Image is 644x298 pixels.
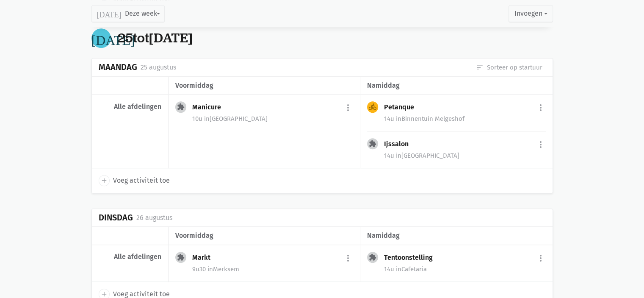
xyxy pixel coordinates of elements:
[207,265,239,273] span: Merksem
[396,265,401,273] span: in
[136,212,172,223] div: 26 augustus
[118,29,133,47] span: 25
[367,230,545,241] div: namiddag
[118,30,193,46] div: tot
[99,103,161,111] div: Alle afdelingen
[509,5,553,22] button: Invoegen
[99,213,133,223] div: Dinsdag
[204,115,268,123] span: [GEOGRAPHIC_DATA]
[476,64,484,71] i: sort
[369,140,376,148] i: extension
[99,175,170,186] a: add Voeg activiteit toe
[384,140,415,148] div: Ijssalon
[384,115,394,123] span: 14u
[384,152,394,159] span: 14u
[384,103,421,111] div: Petanque
[192,253,217,262] div: Markt
[396,115,464,123] span: Binnentuin Melgeshof
[192,103,228,111] div: Manicure
[175,230,353,241] div: voormiddag
[384,265,394,273] span: 14u
[113,175,170,186] span: Voeg activiteit toe
[396,115,401,123] span: in
[149,29,193,47] span: [DATE]
[97,10,122,17] i: [DATE]
[192,265,206,273] span: 9u30
[192,115,202,123] span: 10u
[141,62,176,73] div: 25 augustus
[99,253,161,261] div: Alle afdelingen
[177,103,185,111] i: extension
[369,103,376,111] i: directions_bike
[396,152,459,159] span: [GEOGRAPHIC_DATA]
[91,5,165,22] button: Deze week
[204,115,210,123] span: in
[396,265,427,273] span: Cafetaria
[175,80,353,91] div: voormiddag
[99,62,137,72] div: Maandag
[177,253,185,261] i: extension
[367,80,545,91] div: namiddag
[476,63,542,72] a: Sorteer op startuur
[91,31,135,45] i: [DATE]
[369,253,376,261] i: extension
[207,265,213,273] span: in
[396,152,401,159] span: in
[384,253,439,262] div: Tentoonstelling
[100,177,108,184] i: add
[100,290,108,298] i: add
